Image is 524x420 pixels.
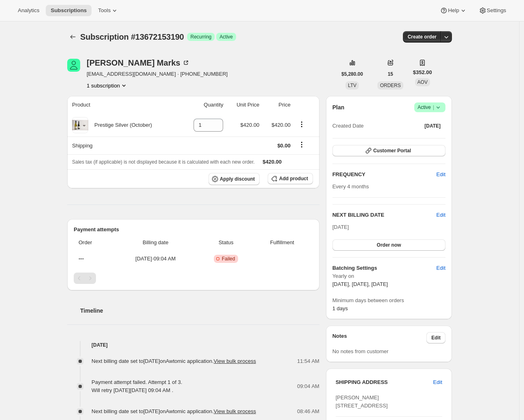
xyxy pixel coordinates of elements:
h2: FREQUENCY [332,171,437,179]
button: Edit [426,332,445,343]
span: Every 4 months [332,183,369,190]
span: 15 [388,71,393,77]
span: Edit [433,378,442,386]
button: Edit [432,262,450,275]
button: View bulk process [214,408,256,414]
span: --- [79,256,84,262]
h4: [DATE] [67,341,320,349]
th: Order [74,234,113,252]
span: Billing date [115,239,196,247]
button: [DATE] [420,120,445,132]
div: Payment attempt failed. Attempt 1 of 3. Will retry [DATE][DATE] 09:04 AM . [92,378,182,394]
span: Subscriptions [51,7,87,14]
span: Tools [98,7,111,14]
h2: Plan [332,103,345,111]
th: Shipping [67,136,181,154]
button: Edit [437,211,445,219]
span: AOV [417,79,428,85]
span: $420.00 [241,122,260,128]
button: $5,280.00 [337,68,368,80]
span: Create order [408,34,437,40]
button: View bulk process [214,358,256,364]
span: $420.00 [263,159,282,165]
h6: Batching Settings [332,264,437,272]
span: Active [417,103,442,111]
span: [DATE] [332,224,349,230]
h2: Payment attempts [74,226,313,234]
span: Fulfillment [256,239,308,247]
nav: Pagination [74,273,313,284]
h2: Timeline [80,307,320,315]
span: | [433,104,434,111]
button: Analytics [13,5,44,16]
span: 1 days [332,305,348,311]
button: 15 [383,68,398,80]
span: Settings [487,7,506,14]
th: Unit Price [226,96,262,114]
span: Apply discount [220,176,255,182]
span: Edit [431,335,441,341]
span: $420.00 [271,122,290,128]
th: Price [262,96,293,114]
span: Created Date [332,122,364,130]
span: Customer Portal [373,147,411,154]
div: [PERSON_NAME] Marks [87,59,190,67]
span: Order now [377,242,401,248]
button: Subscriptions [67,31,79,43]
span: Minimum days between orders [332,296,445,305]
span: $0.00 [277,143,291,149]
span: Edit [437,264,445,272]
button: Customer Portal [332,145,445,156]
h2: NEXT BILLING DATE [332,211,437,219]
span: Sales tax (if applicable) is not displayed because it is calculated with each new order. [72,159,255,165]
span: Status [200,239,251,247]
button: Product actions [295,120,308,129]
button: Edit [432,168,450,181]
span: [DATE] · 09:04 AM [115,255,196,263]
h3: Notes [332,332,427,343]
button: Shipping actions [295,140,308,149]
span: $5,280.00 [341,71,363,77]
th: Product [67,96,181,114]
span: Help [448,7,459,14]
button: Settings [474,5,511,16]
button: Subscriptions [46,5,92,16]
div: Prestige Silver (October) [88,121,152,129]
span: Next billing date set to [DATE] on Awtomic application . [92,408,256,414]
span: [DATE], [DATE], [DATE] [332,281,388,287]
button: Product actions [87,81,128,90]
span: No notes from customer [332,348,389,354]
button: Apply discount [209,173,260,185]
span: [DATE] [424,123,441,129]
span: 11:54 AM [297,357,320,365]
button: Order now [332,239,445,251]
button: Tools [93,5,124,16]
button: Edit [428,376,447,389]
span: Failed [222,256,235,262]
span: [EMAIL_ADDRESS][DOMAIN_NAME] · [PHONE_NUMBER] [87,70,228,78]
span: ORDERS [380,83,400,88]
span: [PERSON_NAME] [STREET_ADDRESS] [336,394,388,409]
span: Recurring [190,34,211,40]
span: LTV [348,83,356,88]
span: 08:46 AM [297,407,320,416]
span: Add product [279,175,308,182]
span: Active [219,34,233,40]
span: Yearly on [332,272,445,280]
h3: SHIPPING ADDRESS [336,378,433,386]
span: Subscription #13672153190 [80,32,184,41]
span: Analytics [18,7,39,14]
th: Quantity [181,96,226,114]
span: $352.00 [413,68,432,77]
span: Edit [437,171,445,179]
button: Create order [403,31,441,43]
button: Add product [268,173,313,184]
button: Help [435,5,472,16]
span: 09:04 AM [297,382,320,390]
span: Lawrence Marks [67,59,80,72]
span: Next billing date set to [DATE] on Awtomic application . [92,358,256,364]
